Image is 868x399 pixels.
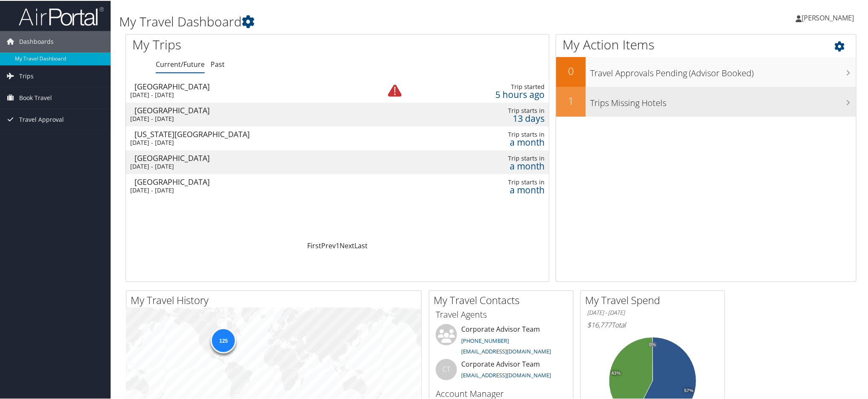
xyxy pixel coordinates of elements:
[611,370,621,375] tspan: 43%
[19,86,52,108] span: Book Travel
[461,347,551,354] a: [EMAIL_ADDRESS][DOMAIN_NAME]
[426,138,545,145] div: a month
[19,6,104,26] img: airportal-logo.png
[211,59,225,68] a: Past
[336,240,340,250] a: 1
[556,56,856,86] a: 0Travel Approvals Pending (Advisor Booked)
[354,240,368,250] a: Last
[426,161,545,169] div: a month
[130,186,359,193] div: [DATE] - [DATE]
[587,319,718,329] h6: Total
[802,12,854,22] span: [PERSON_NAME]
[19,30,54,52] span: Dashboards
[132,35,366,53] h1: My Trips
[426,185,545,193] div: a month
[649,342,656,347] tspan: 0%
[461,336,509,344] a: [PHONE_NUMBER]
[434,292,573,307] h2: My Travel Contacts
[130,90,359,98] div: [DATE] - [DATE]
[340,240,354,250] a: Next
[426,106,545,114] div: Trip starts in
[134,82,363,89] div: [GEOGRAPHIC_DATA]
[587,319,611,329] span: $16,777
[556,86,856,116] a: 1Trips Missing Hotels
[431,358,571,386] li: Corporate Advisor Team
[134,129,363,137] div: [US_STATE][GEOGRAPHIC_DATA]
[19,108,64,129] span: Travel Approval
[426,178,545,185] div: Trip starts in
[461,370,551,378] a: [EMAIL_ADDRESS][DOMAIN_NAME]
[556,93,586,107] h2: 1
[426,154,545,161] div: Trip starts in
[388,83,402,97] img: alert-flat-solid-warning.png
[436,358,457,379] div: CT
[426,90,545,98] div: 5 hours ago
[130,138,359,146] div: [DATE] - [DATE]
[431,323,571,358] li: Corporate Advisor Team
[134,106,363,113] div: [GEOGRAPHIC_DATA]
[19,65,34,86] span: Trips
[130,162,359,169] div: [DATE] - [DATE]
[156,59,205,68] a: Current/Future
[436,387,567,399] h3: Account Manager
[684,388,694,393] tspan: 57%
[587,308,718,316] h6: [DATE] - [DATE]
[134,177,363,185] div: [GEOGRAPHIC_DATA]
[321,240,336,250] a: Prev
[131,292,421,307] h2: My Travel History
[796,4,863,30] a: [PERSON_NAME]
[134,153,363,161] div: [GEOGRAPHIC_DATA]
[590,62,856,78] h3: Travel Approvals Pending (Advisor Booked)
[436,308,567,320] h3: Travel Agents
[556,35,856,53] h1: My Action Items
[426,82,545,90] div: Trip started
[119,12,615,30] h1: My Travel Dashboard
[426,130,545,138] div: Trip starts in
[590,92,856,108] h3: Trips Missing Hotels
[585,292,725,307] h2: My Travel Spend
[426,114,545,121] div: 13 days
[211,327,236,352] div: 125
[556,63,586,78] h2: 0
[307,240,321,250] a: First
[130,114,359,122] div: [DATE] - [DATE]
